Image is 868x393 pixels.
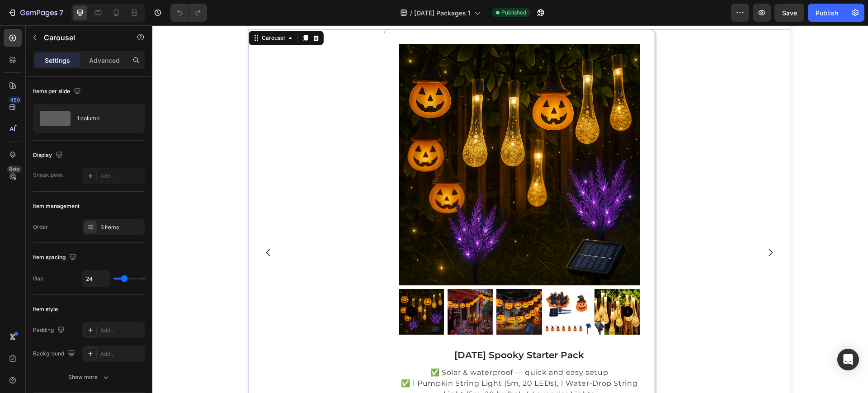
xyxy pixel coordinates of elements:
div: Beta [7,166,22,173]
img: Pumpkin String Lights | Solar-Powered Waterproof Halloween Decorations | Outdoor Yard & Garden Decor [393,264,439,309]
p: Advanced [89,56,120,65]
div: Item style [33,305,58,313]
p: Settings [45,56,70,65]
div: Add... [100,350,143,358]
img: Solar String Lights Outdoor | Waterproof Water Drop Beads Lights | Perfect for Holiday, Patio, Ga... [442,264,487,309]
p: 7 [59,7,63,18]
span: [DATE] Packages 1 [414,8,471,18]
button: Carousel Next Arrow [470,281,481,292]
img: Pumpkin String Lights | Solar-Powered Waterproof Halloween Decorations | Outdoor Yard & Garden Decor [295,264,340,309]
div: 450 [9,96,22,104]
img: Pumpkin String Lights | Solar-Powered Waterproof Halloween Decorations | Outdoor Yard & Garden Decor [344,264,389,309]
button: 7 [4,4,67,22]
button: Show more [33,369,145,385]
div: Items per slide [33,85,83,98]
div: Open Intercom Messenger [837,349,859,370]
button: Carousel Next Arrow [605,214,631,240]
div: 1 column [77,108,132,129]
p: Carousel [44,32,121,43]
div: Show more [68,373,110,382]
span: Published [501,9,526,17]
h2: [DATE] Spooky Starter Pack [246,323,488,336]
div: Sneak peek [33,171,63,179]
span: Save [782,9,797,17]
div: Item spacing [33,251,78,264]
div: Undo/Redo [170,4,207,22]
button: Save [774,4,804,22]
div: Padding [33,324,66,336]
span: / [410,8,412,18]
input: Auto [82,270,109,287]
button: Publish [808,4,846,22]
div: Display [33,149,65,161]
div: Publish [816,8,838,18]
div: Order [33,223,48,231]
div: Carousel [108,9,134,17]
div: Add... [100,327,143,335]
div: Gap [33,275,43,283]
p: ✅ Solar & waterproof — quick and easy setup ✅ 1 Pumpkin String Light (5m, 20 LEDs), 1 Water-Drop ... [247,342,487,385]
div: 3 items [100,223,143,232]
iframe: To enrich screen reader interactions, please activate Accessibility in Grammarly extension settings [152,25,868,393]
div: Background [33,348,77,360]
button: Carousel Back Arrow [254,281,264,292]
div: Item management [33,202,80,210]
